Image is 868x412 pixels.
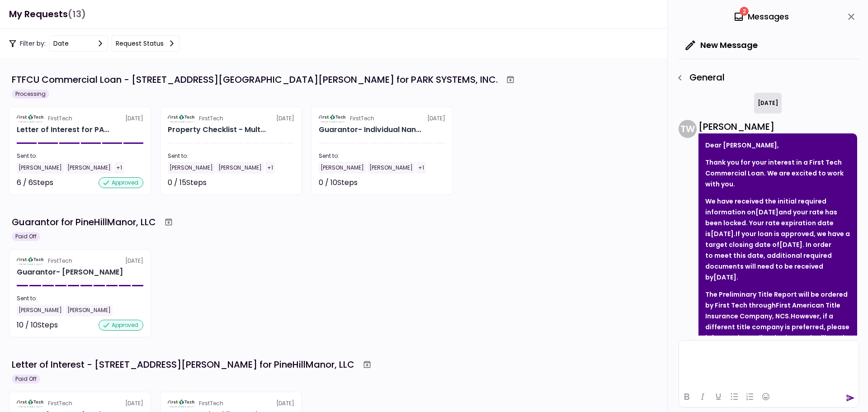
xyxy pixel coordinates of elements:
div: [PERSON_NAME] [17,162,64,174]
button: Underline [711,390,726,403]
div: 10 / 10 Steps [17,320,58,331]
span: (13) [68,5,86,24]
strong: [DATE]. [711,229,736,238]
div: [DATE] [168,114,294,123]
div: Processing [12,90,49,99]
div: Letter of Interest - [STREET_ADDRESS][PERSON_NAME] for PineHillManor, LLC [12,358,354,371]
div: approved [99,320,143,331]
div: 6 / 6 Steps [17,177,53,188]
div: Letter of Interest for PARK SYSTEMS, INC. 600 Holly Drive Albany [17,124,109,135]
button: Archive workflow [359,356,375,373]
strong: [DATE] [755,208,778,217]
div: approved [99,177,143,188]
div: Guarantor for PineHillManor, LLC [12,215,156,229]
div: Sent to: [168,152,294,160]
div: date [53,38,69,48]
button: Italic [695,390,710,403]
div: FirstTech [199,399,223,407]
button: Bold [679,390,694,403]
div: [DATE] [168,399,294,407]
div: Not started [254,177,294,188]
div: FirstTech [350,114,374,123]
div: [DATE] [17,114,143,123]
div: [DATE] [754,93,782,114]
div: [PERSON_NAME] [66,162,113,174]
p: Dear [PERSON_NAME], [705,140,850,151]
div: [PERSON_NAME] [319,162,366,174]
p: Thank you for your interest in a First Tech Commercial Loan. We are excited to work with you. [705,157,850,189]
button: New Message [679,33,765,57]
div: [PERSON_NAME] [368,162,415,174]
div: [DATE] [319,114,445,123]
span: 2 [740,7,749,16]
div: [DATE] [17,399,143,407]
div: Sent to: [17,294,143,303]
h1: My Requests [9,5,86,24]
strong: [DATE] [779,240,802,249]
div: Not started [405,177,445,188]
div: [DATE] [17,257,143,265]
img: Partner logo [168,114,195,123]
img: Partner logo [17,257,44,265]
div: [PERSON_NAME] [698,120,857,133]
img: Partner logo [319,114,346,123]
p: The Preliminary Title Report will be ordered by First Tech through However, if a different title ... [705,289,850,365]
button: Archive workflow [160,214,177,230]
button: Numbered list [742,390,758,403]
div: Sent to: [17,152,143,160]
div: [PERSON_NAME] [17,304,64,316]
div: FTFCU Commercial Loan - [STREET_ADDRESS][GEOGRAPHIC_DATA][PERSON_NAME] for PARK SYSTEMS, INC. [12,73,498,86]
button: close [844,9,859,24]
div: Filter by: [9,35,179,52]
div: Sent to: [319,152,445,160]
button: date [49,35,108,52]
div: [PERSON_NAME] [66,304,113,316]
button: Archive workflow [502,71,519,88]
div: FirstTech [48,114,72,123]
div: +1 [265,162,275,174]
img: Partner logo [17,399,44,407]
h2: Guarantor- [PERSON_NAME] [17,267,123,278]
div: Paid Off [12,232,40,241]
div: +1 [416,162,426,174]
button: Bullet list [726,390,742,403]
iframe: Rich Text Area [679,341,859,386]
div: T W [679,120,697,138]
button: Emojis [758,390,774,403]
div: Messages [733,10,789,24]
div: Paid Off [12,374,40,384]
div: Property Checklist - Multi-Family 600 Holly Drive [168,124,266,135]
div: 0 / 10 Steps [319,177,358,188]
div: General [672,70,859,85]
button: Request status [112,35,179,52]
strong: First American Title Insurance Company, NCS. [705,301,840,321]
div: FirstTech [48,399,72,407]
div: [PERSON_NAME] [217,162,264,174]
div: Guarantor- Individual Nancy McKee [319,124,421,135]
button: send [846,393,855,403]
div: FirstTech [48,257,72,265]
div: [PERSON_NAME] [168,162,215,174]
div: 0 / 15 Steps [168,177,207,188]
img: Partner logo [17,114,44,123]
strong: [DATE]. [713,273,738,282]
div: +1 [114,162,124,174]
img: Partner logo [168,399,195,407]
p: We have received the initial required information on and your rate has been locked. Your rate exp... [705,196,850,283]
div: FirstTech [199,114,223,123]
